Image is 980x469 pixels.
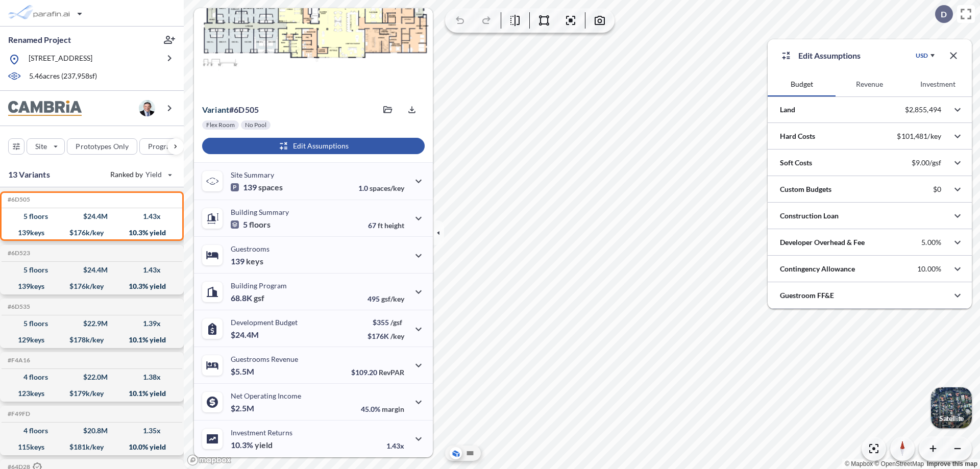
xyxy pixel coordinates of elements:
button: Revenue [836,72,903,96]
span: /gsf [390,318,402,327]
p: Development Budget [231,318,298,327]
p: Program [148,141,177,152]
p: Satellite [939,414,964,423]
img: BrandImage [8,101,82,116]
p: 495 [367,294,404,303]
p: $355 [367,318,404,327]
p: $101,481/key [897,132,941,141]
p: 45.0% [361,405,404,413]
span: RevPAR [379,368,404,377]
p: $176K [367,332,404,340]
img: user logo [139,100,155,116]
p: Developer Overhead & Fee [780,237,865,248]
p: Site [35,141,47,152]
span: gsf [254,293,264,303]
p: 10.3% [231,440,273,450]
h5: Click to copy the code [6,196,30,203]
div: USD [916,52,928,60]
p: 13 Variants [8,168,50,181]
h5: Click to copy the code [6,303,30,310]
span: yield [255,440,273,450]
p: Building Summary [231,208,289,216]
p: $109.20 [351,368,404,377]
p: Flex Room [206,121,235,129]
span: Variant [202,105,229,114]
p: $0 [933,185,941,194]
p: Land [780,105,795,115]
button: Edit Assumptions [202,138,425,154]
span: gsf/key [381,294,404,303]
p: D [941,10,947,19]
p: Site Summary [231,170,274,179]
p: 1.43x [386,441,404,450]
p: $2.5M [231,403,256,413]
span: /key [390,332,404,340]
button: Prototypes Only [67,138,137,155]
a: Mapbox [845,460,873,467]
p: $5.5M [231,366,256,377]
p: 139 [231,256,263,266]
img: Switcher Image [931,387,972,428]
p: $24.4M [231,330,260,340]
button: Investment [904,72,972,96]
p: No Pool [245,121,266,129]
h5: Click to copy the code [6,410,30,417]
p: 68.8K [231,293,264,303]
p: Prototypes Only [76,141,129,152]
a: OpenStreetMap [874,460,924,467]
a: Improve this map [927,460,977,467]
button: Program [139,138,194,155]
p: Renamed Project [8,34,71,45]
p: [STREET_ADDRESS] [29,53,92,66]
p: Investment Returns [231,428,292,437]
p: 67 [368,221,404,230]
span: height [384,221,404,230]
p: 5.00% [921,238,941,247]
span: Yield [145,169,162,180]
h5: Click to copy the code [6,250,30,257]
p: Soft Costs [780,158,812,168]
p: 10.00% [917,264,941,274]
p: Construction Loan [780,211,839,221]
p: Building Program [231,281,287,290]
p: Net Operating Income [231,391,301,400]
p: 5 [231,219,271,230]
a: Mapbox homepage [187,454,232,466]
button: Ranked by Yield [102,166,179,183]
p: Guestrooms Revenue [231,355,298,363]
span: floors [249,219,271,230]
span: spaces/key [370,184,404,192]
p: Guestroom FF&E [780,290,834,301]
button: Site [27,138,65,155]
p: # 6d505 [202,105,259,115]
p: Custom Budgets [780,184,831,194]
p: $9.00/gsf [912,158,941,167]
button: Aerial View [450,447,462,459]
p: 5.46 acres ( 237,958 sf) [29,71,97,82]
p: $2,855,494 [905,105,941,114]
button: Site Plan [464,447,476,459]
p: Contingency Allowance [780,264,855,274]
p: Edit Assumptions [798,50,861,62]
p: Guestrooms [231,244,269,253]
button: Switcher ImageSatellite [931,387,972,428]
span: spaces [258,182,283,192]
p: 1.0 [358,184,404,192]
h5: Click to copy the code [6,357,30,364]
span: keys [246,256,263,266]
p: Hard Costs [780,131,815,141]
span: margin [382,405,404,413]
p: 139 [231,182,283,192]
button: Budget [768,72,836,96]
span: ft [378,221,383,230]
